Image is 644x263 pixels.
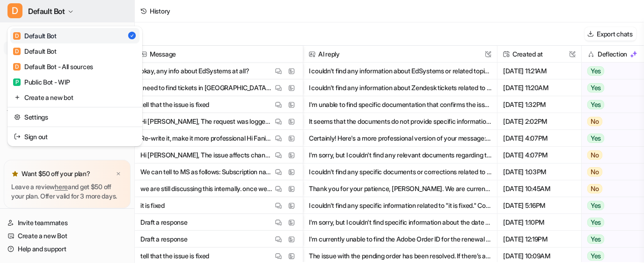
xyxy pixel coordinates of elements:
a: Sign out [10,129,139,144]
div: Public Bot - WIP [13,77,70,87]
a: Settings [10,109,139,125]
img: reset [14,132,21,142]
span: D [13,48,21,55]
div: Default Bot [13,31,57,41]
img: reset [14,112,21,122]
div: Default Bot - All sources [13,62,93,71]
span: D [13,32,21,40]
div: Default Bot [13,46,57,56]
span: D [7,3,22,18]
span: P [13,78,21,86]
div: DDefault Bot [7,26,142,146]
span: D [13,63,21,71]
img: reset [14,92,21,102]
a: Create a new bot [10,90,139,105]
span: Default Bot [28,5,65,18]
